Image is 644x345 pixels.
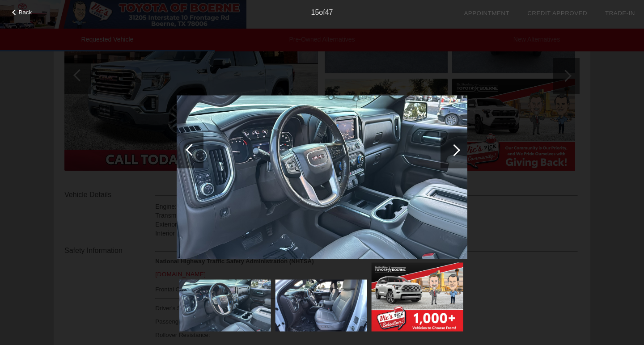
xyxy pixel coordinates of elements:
[275,280,367,331] img: image.aspx
[527,10,587,17] a: Credit Approved
[19,9,32,16] span: Back
[464,10,509,17] a: Appointment
[372,263,463,332] img: image.aspx
[179,280,271,331] img: image.aspx
[311,8,319,16] span: 15
[177,96,467,259] img: image.aspx
[325,8,333,16] span: 47
[605,10,635,17] a: Trade-In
